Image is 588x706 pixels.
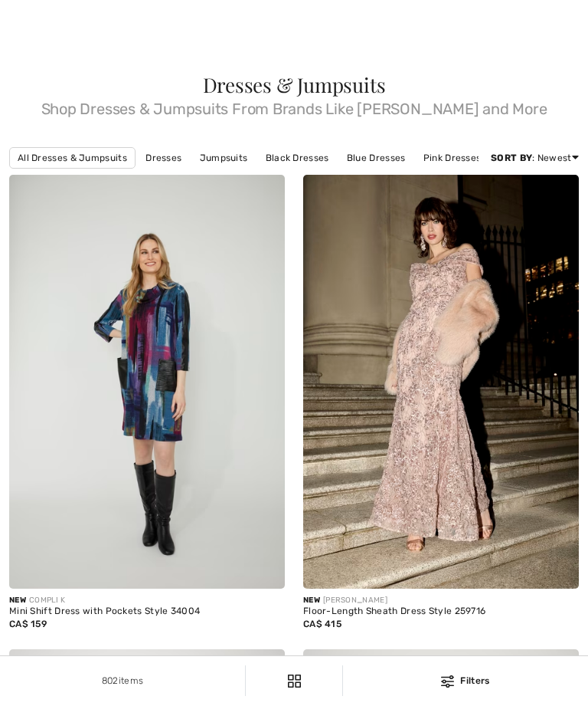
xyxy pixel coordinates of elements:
[303,606,579,617] div: Floor-Length Sheath Dress Style 259716
[9,606,285,617] div: Mini Shift Dress with Pockets Style 34004
[138,148,189,168] a: Dresses
[9,596,26,605] span: New
[9,175,285,589] img: Mini Shift Dress with Pockets Style 34004. As sample
[102,675,119,686] span: 802
[441,675,454,688] img: Filters
[9,619,47,629] span: CA$ 159
[9,147,136,169] a: All Dresses & Jumpsuits
[491,153,532,163] strong: Sort By
[303,596,320,605] span: New
[9,95,579,117] span: Shop Dresses & Jumpsuits From Brands Like [PERSON_NAME] and More
[9,595,285,606] div: COMPLI K
[192,148,256,168] a: Jumpsuits
[303,595,579,606] div: [PERSON_NAME]
[203,71,386,98] span: Dresses & Jumpsuits
[339,148,413,168] a: Blue Dresses
[491,151,579,165] div: : Newest
[258,148,337,168] a: Black Dresses
[352,674,579,688] div: Filters
[303,175,579,589] img: Floor-Length Sheath Dress Style 259716. Blush
[416,148,489,168] a: Pink Dresses
[288,675,301,688] img: Filters
[303,619,341,629] span: CA$ 415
